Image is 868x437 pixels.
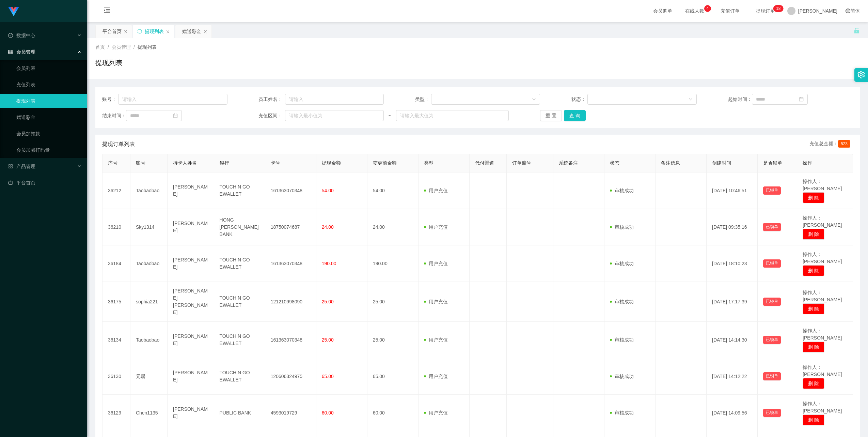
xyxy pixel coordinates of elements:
[373,160,397,166] span: 变更前金额
[214,172,265,209] td: TOUCH N GO EWALLET
[322,224,334,230] span: 24.00
[214,358,265,395] td: TOUCH N GO EWALLET
[8,49,35,55] span: 会员管理
[803,342,824,352] button: 删 除
[130,395,168,431] td: Chen1135
[102,358,130,395] td: 36130
[145,25,164,38] div: 提现列表
[137,29,142,34] i: 图标: sync
[285,94,384,105] input: 请输入
[803,229,824,240] button: 删 除
[384,112,396,119] span: ~
[112,44,131,50] span: 会员管理
[610,410,634,416] span: 审核成功
[102,209,130,245] td: 36210
[8,7,19,16] img: logo.9652507e.png
[610,261,634,266] span: 审核成功
[367,358,419,395] td: 65.00
[108,44,109,50] span: /
[102,395,130,431] td: 36129
[424,299,448,304] span: 用户充值
[367,172,419,209] td: 54.00
[857,71,865,78] i: 图标: setting
[124,30,128,34] i: 图标: close
[707,209,758,245] td: [DATE] 09:35:16
[803,364,842,377] span: 操作人：[PERSON_NAME]
[16,94,82,108] a: 提现列表
[182,25,201,38] div: 赠送彩金
[512,160,531,166] span: 订单编号
[773,5,783,12] sup: 18
[367,395,419,431] td: 60.00
[133,44,135,50] span: /
[367,209,419,245] td: 24.00
[214,282,265,322] td: TOUCH N GO EWALLET
[803,215,842,228] span: 操作人：[PERSON_NAME]
[265,322,316,358] td: 161363070348
[16,127,82,140] a: 会员加扣款
[8,164,35,169] span: 产品管理
[8,33,13,38] i: 图标: check-circle-o
[285,110,384,121] input: 请输入最小值为
[475,160,494,166] span: 代付渠道
[424,188,448,193] span: 用户充值
[102,172,130,209] td: 36212
[367,322,419,358] td: 25.00
[322,337,334,343] span: 25.00
[16,143,82,157] a: 会员加减打码量
[8,176,82,190] a: 图标: dashboard平台首页
[689,97,693,102] i: 图标: down
[707,172,758,209] td: [DATE] 10:46:51
[214,245,265,282] td: TOUCH N GO EWALLET
[763,160,782,166] span: 是否锁单
[707,282,758,322] td: [DATE] 17:17:39
[803,378,824,389] button: 删 除
[803,179,842,191] span: 操作人：[PERSON_NAME]
[322,410,334,416] span: 60.00
[168,358,214,395] td: [PERSON_NAME]
[322,188,334,193] span: 54.00
[803,290,842,302] span: 操作人：[PERSON_NAME]
[415,96,431,103] span: 类型：
[8,33,35,38] span: 数据中心
[168,395,214,431] td: [PERSON_NAME]
[130,322,168,358] td: Taobaobao
[108,160,117,166] span: 序号
[778,5,781,12] p: 8
[265,209,316,245] td: 18750074687
[707,245,758,282] td: [DATE] 18:10:23
[424,261,448,266] span: 用户充值
[16,110,82,124] a: 赠送彩金
[838,140,850,148] span: 523
[571,96,587,103] span: 状态：
[424,374,448,379] span: 用户充值
[322,299,334,304] span: 25.00
[707,395,758,431] td: [DATE] 14:09:56
[803,401,842,413] span: 操作人：[PERSON_NAME]
[16,78,82,91] a: 充值列表
[214,209,265,245] td: HONG [PERSON_NAME] BANK
[95,0,119,22] i: 图标: menu-fold
[130,172,168,209] td: Taobaobao
[728,96,752,103] span: 起始时间：
[610,299,634,304] span: 审核成功
[559,160,578,166] span: 系统备注
[322,374,334,379] span: 65.00
[682,9,708,13] span: 在线人数
[95,58,123,68] h1: 提现列表
[564,110,586,121] button: 查 询
[102,245,130,282] td: 36184
[803,328,842,341] span: 操作人：[PERSON_NAME]
[846,9,850,13] i: 图标: global
[799,97,804,102] i: 图标: calendar
[803,252,842,264] span: 操作人：[PERSON_NAME]
[102,112,126,119] span: 结束时间：
[367,245,419,282] td: 190.00
[367,282,419,322] td: 25.00
[763,372,781,380] button: 已锁单
[396,110,509,121] input: 请输入最大值为
[753,9,778,13] span: 提现订单
[763,223,781,231] button: 已锁单
[265,245,316,282] td: 161363070348
[138,44,157,50] span: 提现列表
